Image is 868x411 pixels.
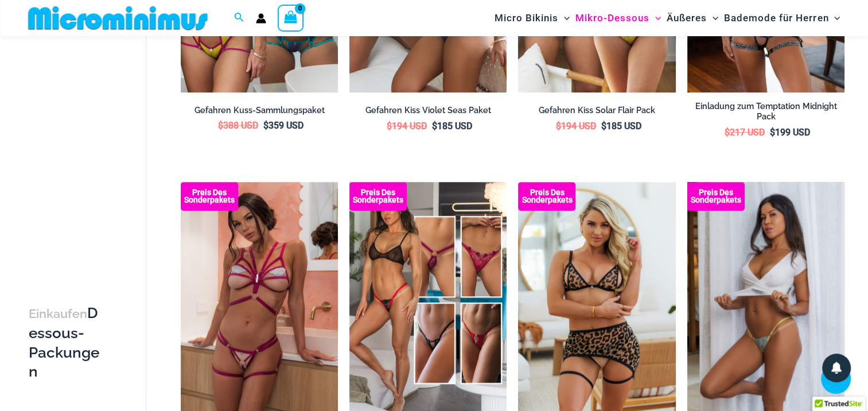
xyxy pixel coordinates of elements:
[387,121,392,131] span: $
[664,3,721,33] a: ÄußeresMenu ToggleMenü umschalten
[181,105,338,120] a: Gefahren Kuss-Sammlungspaket
[770,127,810,138] bdi: 199 USD
[725,127,765,138] bdi: 217 USD
[29,307,87,321] span: Einkaufen
[181,189,238,204] b: Preis des Sonderpakets
[24,5,212,31] img: MM SHOP LOGO FLACH
[234,11,244,25] a: Link zum Suchsymbol
[263,120,303,131] bdi: 359 USD
[601,121,606,131] span: $
[495,12,558,24] font: Micro Bikinis
[387,121,427,131] bdi: 194 USD
[29,304,106,382] h3: Dessous-Packungen
[573,3,664,33] a: Mikro-DessousMenu ToggleMenü umschalten
[667,12,707,24] font: Äußeres
[558,3,570,33] span: Menü umschalten
[181,105,338,116] h2: Gefahren Kuss-Sammlungspaket
[518,105,675,120] a: Gefahren Kiss Solar Flair Pack
[490,2,845,34] nav: Seitennavigation
[556,121,561,131] span: $
[349,105,507,120] a: Gefahren Kiss Violet Seas Paket
[492,3,573,33] a: Micro BikinisMenu ToggleMenü umschalten
[518,105,675,116] h2: Gefahren Kiss Solar Flair Pack
[349,189,407,204] b: Preis des Sonderpakets
[349,105,507,116] h2: Gefahren Kiss Violet Seas Paket
[278,5,304,31] a: Warenkorb anzeigen, leer
[724,12,828,24] font: Bademode für Herren
[263,120,268,131] span: $
[721,3,843,33] a: Bademode für HerrenMenu ToggleMenü umschalten
[218,120,258,131] bdi: 388 USD
[29,38,132,268] iframe: TrustedSite Certified
[432,121,437,131] span: $
[725,127,730,138] span: $
[649,3,661,33] span: Menü umschalten
[828,3,840,33] span: Menü umschalten
[256,13,266,24] a: Link zum Kontosymbol
[218,120,223,131] span: $
[518,189,575,204] b: Preis des Sonderpakets
[770,127,775,138] span: $
[687,189,745,204] b: Preis des Sonderpakets
[601,121,641,131] bdi: 185 USD
[432,121,472,131] bdi: 185 USD
[556,121,596,131] bdi: 194 USD
[687,101,844,127] a: Einladung zum Temptation Midnight Pack
[575,12,649,24] font: Mikro-Dessous
[707,3,718,33] span: Menü umschalten
[687,101,844,122] h2: Einladung zum Temptation Midnight Pack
